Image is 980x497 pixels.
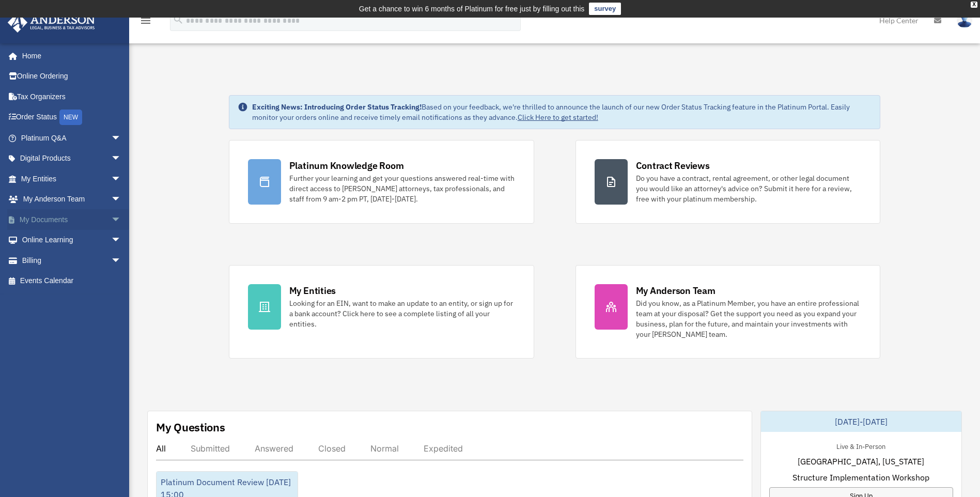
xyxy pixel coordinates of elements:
[289,284,336,297] div: My Entities
[424,443,463,454] div: Expedited
[173,14,184,25] i: search
[575,140,881,224] a: Contract Reviews Do you have a contract, rental agreement, or other legal document you would like...
[111,250,132,271] span: arrow_drop_down
[359,3,585,15] div: Get a chance to win 6 months of Platinum for free just by filling out this
[798,455,924,468] span: [GEOGRAPHIC_DATA], [US_STATE]
[139,18,152,27] a: menu
[957,13,972,28] img: User Pic
[289,298,515,329] div: Looking for an EIN, want to make an update to an entity, or sign up for a bank account? Click her...
[7,209,137,230] a: My Documentsarrow_drop_down
[828,440,894,451] div: Live & In-Person
[252,102,422,112] strong: Exciting News: Introducing Order Status Tracking!
[111,189,132,210] span: arrow_drop_down
[191,443,230,454] div: Submitted
[7,148,137,169] a: Digital Productsarrow_drop_down
[7,271,137,291] a: Events Calendar
[156,420,225,435] div: My Questions
[318,443,346,454] div: Closed
[636,173,862,204] div: Do you have a contract, rental agreement, or other legal document you would like an attorney's ad...
[289,159,404,172] div: Platinum Knowledge Room
[111,168,132,190] span: arrow_drop_down
[370,443,399,454] div: Normal
[636,159,710,172] div: Contract Reviews
[111,230,132,251] span: arrow_drop_down
[229,140,534,224] a: Platinum Knowledge Room Further your learning and get your questions answered real-time with dire...
[255,443,293,454] div: Answered
[7,189,137,210] a: My Anderson Teamarrow_drop_down
[7,86,137,107] a: Tax Organizers
[111,128,132,149] span: arrow_drop_down
[111,209,132,230] span: arrow_drop_down
[761,411,961,432] div: [DATE]-[DATE]
[229,265,534,359] a: My Entities Looking for an EIN, want to make an update to an entity, or sign up for a bank accoun...
[139,14,152,27] i: menu
[575,265,881,359] a: My Anderson Team Did you know, as a Platinum Member, you have an entire professional team at your...
[252,102,872,122] div: Based on your feedback, we're thrilled to announce the launch of our new Order Status Tracking fe...
[59,110,82,125] div: NEW
[7,230,137,251] a: Online Learningarrow_drop_down
[7,45,132,66] a: Home
[7,107,137,128] a: Order StatusNEW
[7,66,137,87] a: Online Ordering
[971,2,977,8] div: close
[792,471,929,484] span: Structure Implementation Workshop
[289,173,515,204] div: Further your learning and get your questions answered real-time with direct access to [PERSON_NAM...
[589,3,621,15] a: survey
[518,113,598,122] a: Click Here to get started!
[111,148,132,169] span: arrow_drop_down
[636,298,862,339] div: Did you know, as a Platinum Member, you have an entire professional team at your disposal? Get th...
[7,250,137,271] a: Billingarrow_drop_down
[7,168,137,189] a: My Entitiesarrow_drop_down
[156,443,166,454] div: All
[5,12,98,33] img: Anderson Advisors Platinum Portal
[7,128,137,148] a: Platinum Q&Aarrow_drop_down
[636,284,715,297] div: My Anderson Team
